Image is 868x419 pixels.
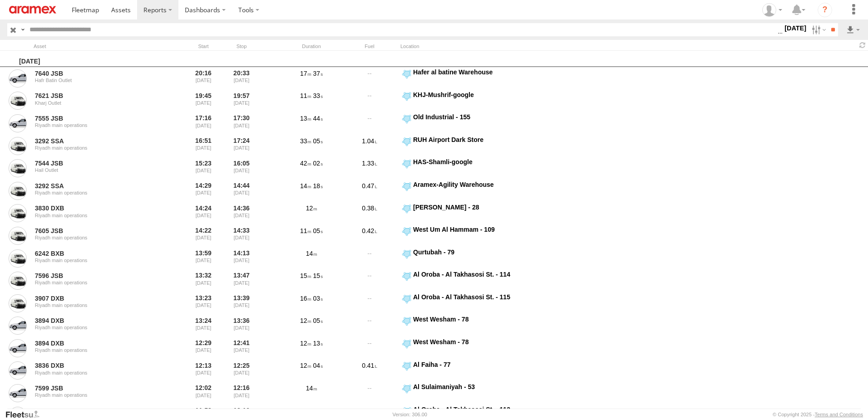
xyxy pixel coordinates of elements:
[35,159,159,167] a: 7544 JSB
[300,227,311,234] span: 11
[35,69,159,78] a: 7640 JSB
[773,412,863,417] div: © Copyright 2025 -
[35,347,159,353] div: Riyadh main operations
[224,315,259,336] div: 13:36 [DATE]
[783,23,808,33] label: [DATE]
[313,340,323,347] span: 13
[400,338,514,359] label: Click to View Event Location
[224,270,259,291] div: 13:47 [DATE]
[400,248,514,269] label: Click to View Event Location
[300,295,311,302] span: 16
[35,145,159,151] div: Riyadh main operations
[313,295,323,302] span: 03
[400,68,514,89] label: Click to View Event Location
[400,91,514,112] label: Click to View Event Location
[35,361,159,370] a: 3836 DXB
[186,180,221,201] div: Entered prior to selected date range
[759,3,785,17] div: Fatimah Alqatari
[35,294,159,302] a: 3907 DXB
[35,92,159,100] a: 7621 JSB
[393,412,427,417] div: Version: 306.00
[224,158,259,179] div: 16:05 [DATE]
[224,361,259,381] div: 12:25 [DATE]
[186,91,221,112] div: Entered prior to selected date range
[400,136,514,156] label: Click to View Event Location
[413,248,513,256] div: Qurtubah - 79
[186,225,221,246] div: Entered prior to selected date range
[400,203,514,224] label: Click to View Event Location
[35,227,159,235] a: 7605 JSB
[186,293,221,314] div: Entered prior to selected date range
[413,315,513,323] div: West Wesham - 78
[186,361,221,381] div: Entered prior to selected date range
[300,362,311,369] span: 12
[35,114,159,122] a: 7555 JSB
[35,249,159,258] a: 6242 BXB
[300,317,311,324] span: 12
[400,293,514,314] label: Click to View Event Location
[300,272,311,279] span: 15
[35,100,159,106] div: Kharj Outlet
[413,158,513,166] div: HAS-Shamli-google
[186,68,221,89] div: Entered prior to selected date range
[224,203,259,224] div: 14:36 [DATE]
[342,180,397,201] div: 0.47
[413,68,513,76] div: Hafer al batine Warehouse
[313,92,323,99] span: 33
[413,270,513,278] div: Al Oroba - Al Takhasosi St. - 114
[35,258,159,263] div: Riyadh main operations
[818,3,832,17] i: ?
[845,23,861,36] label: Export results as...
[313,70,323,77] span: 37
[300,115,311,122] span: 13
[224,136,259,156] div: 17:24 [DATE]
[5,410,47,419] a: Visit our Website
[35,407,159,415] a: 7605 JSB
[342,136,397,156] div: 1.04
[35,339,159,347] a: 3894 DXB
[224,180,259,201] div: 14:44 [DATE]
[413,136,513,144] div: RUH Airport Dark Store
[35,167,159,173] div: Hail Outlet
[224,293,259,314] div: 13:39 [DATE]
[313,227,323,234] span: 05
[186,248,221,269] div: Entered prior to selected date range
[35,272,159,280] a: 7596 JSB
[400,383,514,404] label: Click to View Event Location
[224,113,259,134] div: 17:30 [DATE]
[342,158,397,179] div: 1.33
[35,325,159,330] div: Riyadh main operations
[413,225,513,234] div: West Um Al Hammam - 109
[35,190,159,195] div: Riyadh main operations
[313,362,323,369] span: 04
[313,137,323,145] span: 05
[342,203,397,224] div: 0.38
[186,338,221,359] div: Entered prior to selected date range
[313,115,323,122] span: 44
[35,392,159,398] div: Riyadh main operations
[400,361,514,381] label: Click to View Event Location
[815,412,863,417] a: Terms and Conditions
[413,113,513,121] div: Old Industrial - 155
[224,91,259,112] div: 19:57 [DATE]
[313,317,323,324] span: 05
[300,137,311,145] span: 33
[300,340,311,347] span: 12
[300,182,311,190] span: 14
[313,407,323,414] span: 01
[300,407,311,414] span: 18
[19,23,26,36] label: Search Query
[306,205,317,212] span: 12
[224,225,259,246] div: 14:33 [DATE]
[186,383,221,404] div: Entered prior to selected date range
[413,293,513,301] div: Al Oroba - Al Takhasosi St. - 115
[35,137,159,145] a: 3292 SSA
[224,338,259,359] div: 12:41 [DATE]
[35,317,159,325] a: 3894 DXB
[35,235,159,240] div: Riyadh main operations
[306,385,317,392] span: 14
[306,250,317,257] span: 14
[186,113,221,134] div: Entered prior to selected date range
[224,248,259,269] div: 14:13 [DATE]
[413,405,513,414] div: Al Oroba - Al Takhasosi St. - 113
